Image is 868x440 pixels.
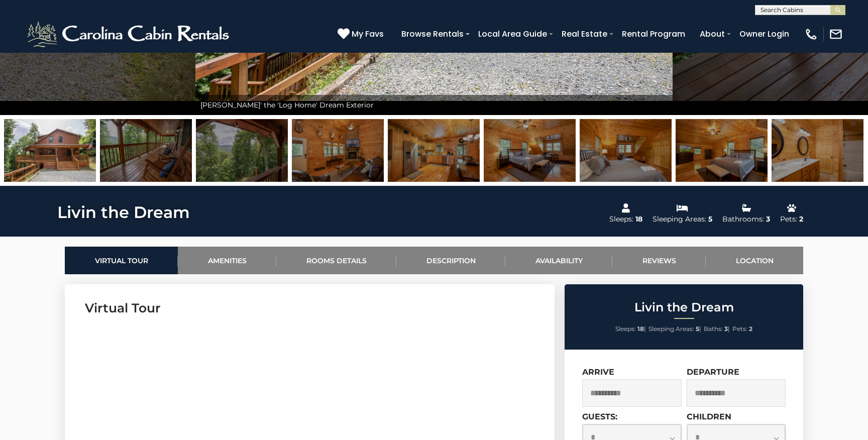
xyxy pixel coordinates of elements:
[687,367,739,377] label: Departure
[695,25,730,43] a: About
[615,322,646,336] li: |
[804,27,818,41] img: phone-regular-white.png
[582,412,617,421] label: Guests:
[352,28,384,40] span: My Favs
[706,247,803,274] a: Location
[612,247,706,274] a: Reviews
[687,412,731,421] label: Children
[615,325,636,333] span: Sleeps:
[396,247,505,274] a: Description
[734,25,794,43] a: Owner Login
[829,27,843,41] img: mail-regular-white.png
[338,28,386,41] a: My Favs
[276,247,396,274] a: Rooms Details
[195,95,673,115] div: [PERSON_NAME]' the 'Log Home' Dream Exterior
[473,25,552,43] a: Local Area Guide
[772,119,863,182] img: 163268725
[749,325,752,333] strong: 2
[637,325,644,333] strong: 18
[4,119,96,182] img: 163268717
[25,19,234,49] img: White-1-2.png
[732,325,747,333] span: Pets:
[85,299,534,317] h3: Virtual Tour
[65,247,178,274] a: Virtual Tour
[724,325,728,333] strong: 3
[196,119,288,182] img: 163268719
[648,322,701,336] li: |
[396,25,469,43] a: Browse Rentals
[704,325,723,333] span: Baths:
[696,325,699,333] strong: 5
[484,119,576,182] img: 163268720
[505,247,612,274] a: Availability
[648,325,694,333] span: Sleeping Areas:
[617,25,690,43] a: Rental Program
[567,301,801,314] h2: Livin the Dream
[676,119,768,182] img: 163268724
[580,119,672,182] img: 163268723
[292,119,384,182] img: 163268721
[100,119,192,182] img: 163268718
[704,322,730,336] li: |
[582,367,614,377] label: Arrive
[388,119,480,182] img: 163268722
[557,25,612,43] a: Real Estate
[178,247,276,274] a: Amenities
